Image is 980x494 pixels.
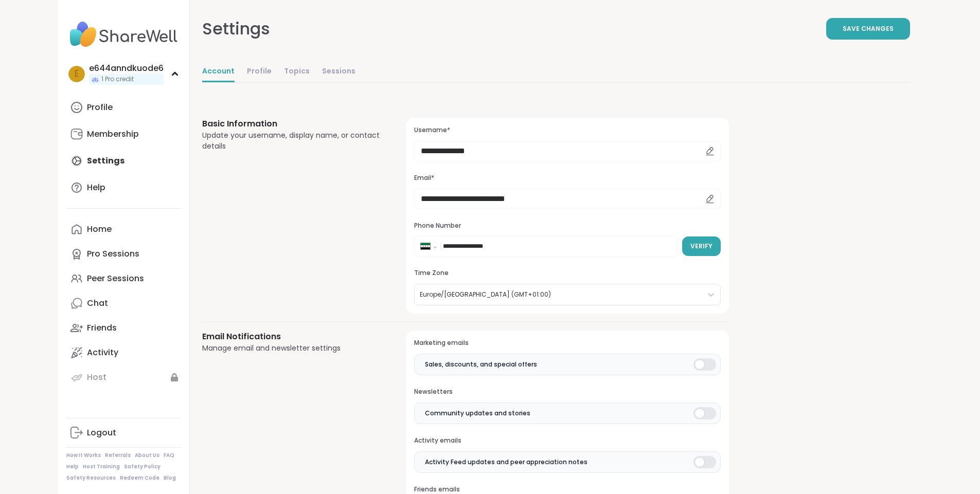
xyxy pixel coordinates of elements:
div: Update your username, display name, or contact details [202,130,382,152]
h3: Newsletters [414,388,720,396]
a: Help [66,175,181,200]
a: Chat [66,291,181,316]
a: Peer Sessions [66,266,181,291]
div: Profile [87,102,113,113]
div: e644anndkuode6 [89,63,164,74]
a: Membership [66,122,181,147]
span: Activity Feed updates and peer appreciation notes [425,458,587,467]
div: Manage email and newsletter settings [202,343,382,354]
a: Profile [66,95,181,120]
a: Sessions [322,62,355,82]
div: Chat [87,298,108,309]
a: Pro Sessions [66,242,181,266]
div: Activity [87,347,118,358]
a: Redeem Code [120,474,159,482]
a: How It Works [66,452,101,459]
span: e [75,67,79,81]
a: Help [66,463,79,470]
a: Blog [164,474,176,482]
h3: Email* [414,174,720,182]
div: Help [87,182,105,193]
a: Friends [66,316,181,340]
span: Verify [690,242,712,251]
img: ShareWell Nav Logo [66,16,181,52]
a: Host Training [83,463,120,470]
h3: Activity emails [414,436,720,445]
h3: Time Zone [414,269,720,278]
a: Profile [247,62,272,82]
div: Friends [87,322,117,334]
button: Verify [682,236,721,256]
h3: Friends emails [414,485,720,494]
div: Membership [87,129,139,140]
a: Activity [66,340,181,365]
span: Sales, discounts, and special offers [425,360,537,369]
a: Host [66,365,181,390]
div: Peer Sessions [87,273,144,284]
a: Referrals [105,452,131,459]
a: About Us [135,452,159,459]
h3: Phone Number [414,222,720,230]
a: Logout [66,420,181,445]
a: Account [202,62,235,82]
div: Logout [87,427,116,438]
h3: Email Notifications [202,331,382,343]
a: Safety Resources [66,474,116,482]
div: Host [87,372,106,383]
span: Community updates and stories [425,409,530,418]
div: Pro Sessions [87,248,139,260]
h3: Username* [414,126,720,135]
div: Settings [202,16,270,41]
a: Topics [284,62,310,82]
h3: Marketing emails [414,339,720,347]
a: FAQ [164,452,174,459]
span: Save Changes [843,24,894,33]
a: Home [66,217,181,242]
h3: Basic Information [202,118,382,130]
div: Home [87,224,112,235]
a: Safety Policy [124,463,161,470]
span: 1 Pro credit [101,75,134,84]
button: Save Changes [826,18,910,40]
